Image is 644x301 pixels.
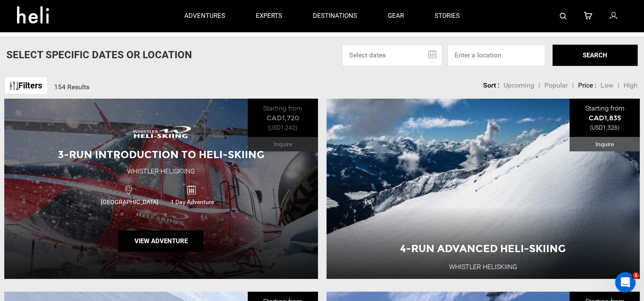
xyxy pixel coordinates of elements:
span: 1 [633,272,639,279]
span: Popular [544,81,568,89]
p: destinations [313,11,357,20]
span: 154 Results [54,83,89,91]
p: Select Specific Dates Or Location [6,48,192,62]
img: search-bar-icon.svg [560,13,567,20]
img: btn-icon.svg [10,82,18,90]
button: SEARCH [552,45,638,66]
p: experts [256,11,282,20]
span: 1 Day Adventure [161,198,223,206]
span: 3-Run Introduction to Heli-Skiing [58,148,264,161]
span: Upcoming [504,81,534,89]
input: Select dates [342,45,442,66]
button: View Adventure [118,230,203,252]
img: images [127,120,195,144]
li: | [538,81,540,91]
a: Filters [4,77,48,95]
li: | [618,81,619,91]
div: Whistler Heliskiing [127,167,195,176]
span: High [624,81,638,89]
iframe: Intercom live chat [615,272,635,292]
span: Low [601,81,613,89]
li: Price : [578,81,596,91]
li: Sort : [483,81,499,91]
span: [GEOGRAPHIC_DATA] [98,198,161,206]
li: | [572,81,574,91]
input: Enter a location [447,45,545,66]
p: adventures [184,11,225,20]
